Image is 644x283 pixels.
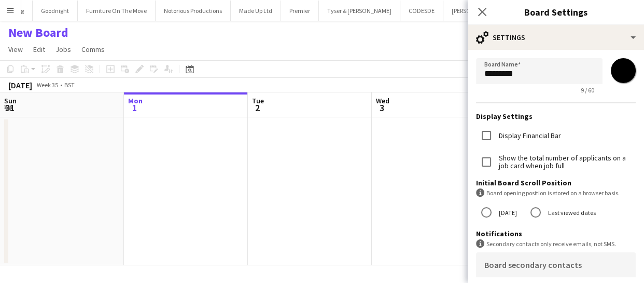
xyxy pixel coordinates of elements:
span: Week 35 [34,81,60,89]
h3: Display Settings [476,112,636,121]
span: Wed [376,96,389,105]
button: Notorious Productions [156,1,231,21]
span: View [8,45,23,54]
button: CODESDE [400,1,443,21]
h3: Notifications [476,229,636,238]
button: Premier [281,1,319,21]
button: Tyser & [PERSON_NAME] [319,1,400,21]
mat-label: Board secondary contacts [484,260,582,270]
div: Board opening position is stored on a browser basis. [476,188,636,197]
button: [PERSON_NAME]'s Tunes [443,1,526,21]
button: Made Up Ltd [231,1,281,21]
span: Jobs [55,45,71,54]
div: [DATE] [8,80,32,90]
a: View [4,43,27,56]
span: Mon [128,96,143,105]
span: 1 [127,102,143,114]
h3: Initial Board Scroll Position [476,178,636,187]
span: 9 / 60 [572,86,603,94]
a: Edit [29,43,49,56]
label: Last viewed dates [546,205,596,221]
span: 2 [250,102,264,114]
div: BST [64,81,75,89]
button: Furniture On The Move [78,1,156,21]
h3: Board Settings [468,5,644,19]
span: Comms [81,45,105,54]
label: Display Financial Bar [497,132,561,140]
button: Goodnight [33,1,78,21]
div: Settings [468,25,644,50]
a: Comms [77,43,109,56]
span: 31 [3,102,17,114]
span: Tue [252,96,264,105]
div: Secondary contacts only receive emails, not SMS. [476,239,636,248]
label: Show the total number of applicants on a job card when job full [497,154,636,170]
span: 3 [374,102,389,114]
label: [DATE] [497,205,517,221]
a: Jobs [51,43,75,56]
span: Edit [33,45,45,54]
span: Sun [4,96,17,105]
h1: New Board [8,25,68,41]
